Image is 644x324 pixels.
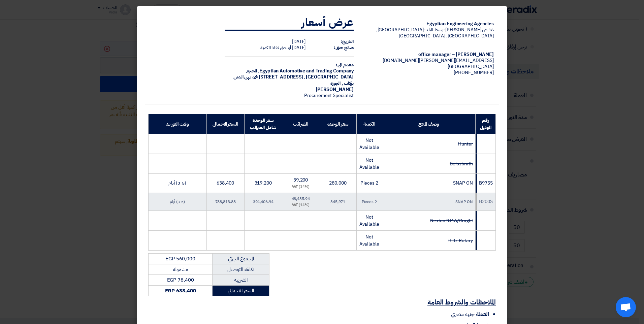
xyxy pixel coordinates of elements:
[319,114,356,134] th: سعر الوحدة
[476,310,489,318] span: العملة
[173,266,188,273] span: مشموله
[616,297,636,317] div: Open chat
[364,21,494,27] div: Egyptian Engineering Agencies
[255,180,272,187] span: 319,200
[476,174,496,193] td: B9755
[359,233,379,248] span: Not Available
[253,199,273,205] span: 394,406.94
[170,199,185,205] span: (3-5) أيام
[233,67,354,87] span: الجيزة, [GEOGRAPHIC_DATA] ,[STREET_ADDRESS] محمد بهي الدين بركات , الجيزة
[316,86,354,93] span: [PERSON_NAME]
[450,160,473,167] strike: Beissbrath
[213,264,269,275] td: تكلفه التوصيل
[341,38,354,45] strong: التاريخ:
[364,52,494,58] div: [PERSON_NAME] – office manager
[476,193,496,211] td: B200S
[448,237,473,244] strike: Biltz Rotary
[213,254,269,264] td: المجموع الجزئي
[167,276,194,284] span: EGP 78,400
[455,199,473,205] span: SNAP ON
[292,196,310,202] span: 48,435.94
[215,199,236,205] span: 788,813.88
[427,297,496,307] u: الملاحظات والشروط العامة
[165,287,196,294] strong: EGP 638,400
[334,44,354,51] strong: صالح حتى:
[453,180,473,187] span: SNAP ON
[362,199,377,205] span: 2 Pieces
[359,137,379,151] span: Not Available
[382,114,476,134] th: وصف المنتج
[329,180,346,187] span: 280,000
[330,199,345,205] span: 345,971
[213,275,269,286] td: الضريبة
[304,92,354,99] span: Procurement Specialist
[356,114,382,134] th: الكمية
[301,14,354,30] strong: عرض أسعار
[213,285,269,296] td: السعر الاجمالي
[292,38,305,45] span: [DATE]
[258,67,354,74] span: Egyptian Automotive and Trading Company,
[293,176,308,184] span: 39,200
[217,180,234,187] span: 638,400
[383,57,494,70] span: [EMAIL_ADDRESS][PERSON_NAME][DOMAIN_NAME][GEOGRAPHIC_DATA]
[244,114,282,134] th: سعر الوحدة شامل الضرائب
[282,114,319,134] th: الضرائب
[454,69,494,76] span: [PHONE_NUMBER]
[376,26,494,39] span: 16 ش [PERSON_NAME]-وسط البلد-[GEOGRAPHIC_DATA], [GEOGRAPHIC_DATA], [GEOGRAPHIC_DATA]
[285,184,317,190] div: (14%) VAT
[149,254,213,264] td: EGP 560,000
[360,180,378,187] span: 2 Pieces
[260,44,291,51] span: أو حتى نفاذ الكمية
[451,310,474,318] span: جنيه مصري
[285,202,317,208] div: (14%) VAT
[206,114,244,134] th: السعر الاجمالي
[430,217,473,224] strike: Nexion S.P.A/Corghi
[359,214,379,228] span: Not Available
[292,44,305,51] span: [DATE]
[168,180,186,187] span: (3-5) أيام
[359,157,379,171] span: Not Available
[149,114,207,134] th: وقت التوريد
[336,61,354,68] strong: مقدم الى:
[458,140,473,148] strike: Hunter
[476,114,496,134] th: رقم الموديل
